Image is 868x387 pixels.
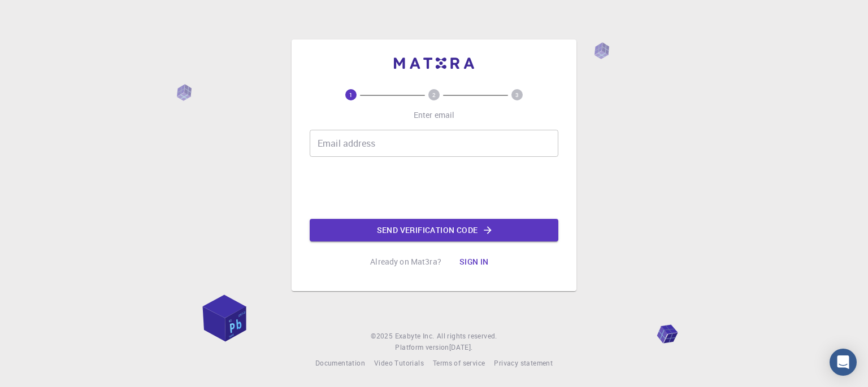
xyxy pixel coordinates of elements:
span: All rights reserved. [437,331,497,342]
a: Terms of service [433,358,485,369]
div: Open Intercom Messenger [830,349,857,376]
span: © 2025 [371,331,394,342]
a: Video Tutorials [374,358,424,369]
span: Documentation [315,358,365,367]
span: Video Tutorials [374,358,424,367]
p: Enter email [414,109,455,121]
a: Exabyte Inc. [395,331,435,342]
button: Sign in [450,250,498,273]
text: 2 [432,91,436,99]
text: 3 [515,91,519,99]
iframe: reCAPTCHA [348,166,520,210]
text: 1 [349,91,353,99]
span: Terms of service [433,358,485,367]
a: Privacy statement [494,358,553,369]
span: [DATE] . [449,342,473,351]
a: [DATE]. [449,342,473,353]
p: Already on Mat3ra? [370,256,441,267]
span: Exabyte Inc. [395,331,435,340]
span: Privacy statement [494,358,553,367]
span: Platform version [395,342,449,353]
button: Send verification code [310,219,558,241]
a: Documentation [315,358,365,369]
